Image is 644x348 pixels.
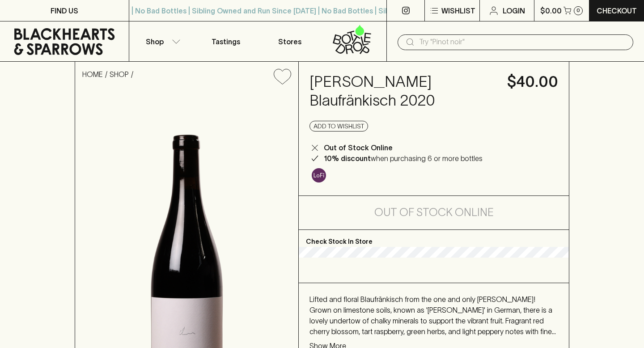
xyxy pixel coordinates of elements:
[309,121,368,132] button: Add to wishlist
[324,142,393,153] p: Out of Stock Online
[146,36,164,47] p: Shop
[194,21,258,61] a: Tastings
[540,5,562,16] p: $0.00
[51,5,78,16] p: FIND US
[324,154,371,162] b: 10% discount
[309,166,328,185] a: Some may call it natural, others minimum intervention, either way, it’s hands off & maybe even a ...
[258,21,322,61] a: Stores
[419,35,626,49] input: Try "Pinot noir"
[278,36,301,47] p: Stores
[212,36,240,47] p: Tastings
[441,5,475,16] p: Wishlist
[299,230,569,247] p: Check Stock In Store
[324,153,483,164] p: when purchasing 6 or more bottles
[82,70,103,78] a: HOME
[597,5,637,16] p: Checkout
[312,168,326,182] img: Lo-Fi
[309,72,496,110] h4: [PERSON_NAME] Blaufränkisch 2020
[507,72,558,91] h4: $40.00
[129,21,194,61] button: Shop
[576,8,580,13] p: 0
[270,65,295,88] button: Add to wishlist
[374,205,494,220] h5: Out of Stock Online
[309,295,556,346] span: Lifted and floral Blaufränkisch from the one and only [PERSON_NAME]! Grown on limestone soils, kn...
[503,5,525,16] p: Login
[110,70,129,78] a: SHOP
